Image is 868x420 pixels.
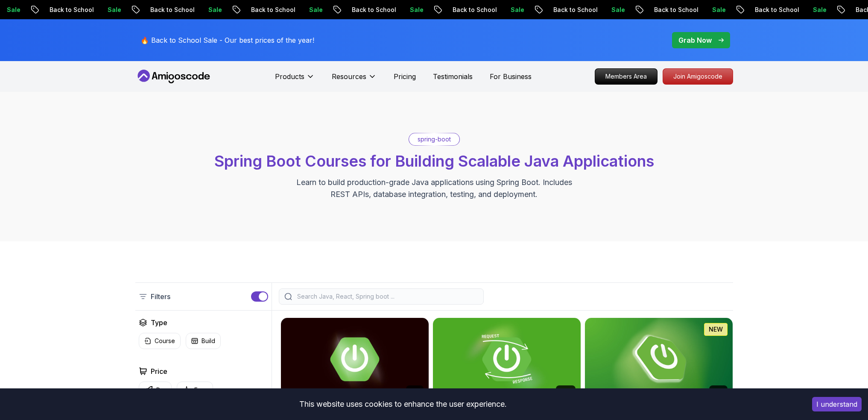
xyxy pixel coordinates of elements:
[140,35,314,45] p: 🔥 Back to School Sale - Our best prices of the year!
[394,71,416,82] a: Pricing
[663,69,733,84] p: Join Amigoscode
[151,291,170,302] p: Filters
[295,292,478,301] input: Search Java, React, Spring boot ...
[796,6,823,14] p: Sale
[418,135,451,144] p: spring-boot
[191,6,219,14] p: Sale
[234,6,292,14] p: Back to School
[133,6,191,14] p: Back to School
[433,71,473,82] a: Testimonials
[151,317,167,328] h2: Type
[275,71,315,88] button: Products
[594,6,622,14] p: Sale
[738,6,796,14] p: Back to School
[435,6,494,14] p: Back to School
[536,6,594,14] p: Back to School
[275,71,304,82] p: Products
[332,71,377,88] button: Resources
[186,333,221,349] button: Build
[637,6,695,14] p: Back to School
[490,71,532,82] a: For Business
[433,318,581,401] img: Building APIs with Spring Boot card
[393,6,420,14] p: Sale
[812,397,862,411] button: Accept cookies
[194,386,208,394] p: Free
[32,6,91,14] p: Back to School
[709,325,723,334] p: NEW
[585,318,733,401] img: Spring Boot for Beginners card
[139,333,181,349] button: Course
[595,69,657,84] p: Members Area
[712,387,725,394] p: 1.67h
[202,337,215,345] p: Build
[695,6,722,14] p: Sale
[281,318,429,401] img: Advanced Spring Boot card
[214,152,654,170] span: Spring Boot Courses for Building Scalable Java Applications
[678,35,712,45] p: Grab Now
[177,382,213,398] button: Free
[139,382,172,398] button: Pro
[91,6,118,14] p: Sale
[558,387,573,394] p: 3.30h
[595,68,658,85] a: Members Area
[335,6,393,14] p: Back to School
[291,176,578,200] p: Learn to build production-grade Java applications using Spring Boot. Includes REST APIs, database...
[155,337,175,345] p: Course
[494,6,521,14] p: Sale
[332,71,366,82] p: Resources
[156,386,166,394] p: Pro
[6,395,799,414] div: This website uses cookies to enhance the user experience.
[151,366,167,376] h2: Price
[663,68,733,85] a: Join Amigoscode
[292,6,319,14] p: Sale
[409,387,421,394] p: 5.18h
